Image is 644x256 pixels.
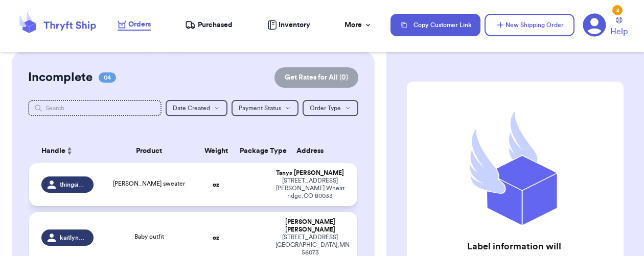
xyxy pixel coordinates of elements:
[275,177,346,200] div: [STREET_ADDRESS][PERSON_NAME] Wheat ridge , CO 80033
[213,235,219,241] strong: oz
[173,105,210,111] span: Date Created
[118,19,151,31] a: Orders
[198,139,234,163] th: Weight
[275,169,346,177] div: Tanys [PERSON_NAME]
[390,14,480,36] button: Copy Customer Link
[310,105,341,111] span: Order Type
[185,20,233,30] a: Purchased
[303,100,358,116] button: Order Type
[274,67,358,88] button: Get Rates for All (0)
[232,100,298,116] button: Payment Status
[113,181,185,187] span: [PERSON_NAME] sweater
[267,20,310,30] a: Inventory
[166,100,227,116] button: Date Created
[344,20,372,30] div: More
[99,72,116,83] span: 04
[213,182,219,188] strong: oz
[234,139,269,163] th: Package Type
[134,234,164,240] span: Baby outfit
[65,145,74,157] button: Sort ascending
[128,19,151,30] span: Orders
[28,69,93,86] h2: Incomplete
[60,181,87,189] span: thingsiwantandneed
[60,234,87,242] span: kaitlynb.2004
[41,146,65,157] span: Handle
[279,20,310,30] span: Inventory
[100,139,198,163] th: Product
[28,100,162,116] input: Search
[198,20,233,30] span: Purchased
[239,105,281,111] span: Payment Status
[269,139,358,163] th: Address
[275,218,346,234] div: [PERSON_NAME] [PERSON_NAME]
